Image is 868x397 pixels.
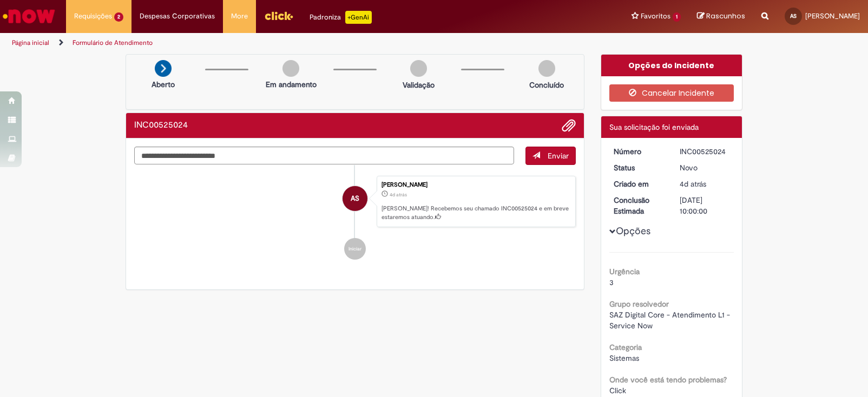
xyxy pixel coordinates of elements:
[548,151,569,161] span: Enviar
[343,186,367,211] div: Arthur Costa Sequeira
[266,79,317,90] p: Em andamento
[12,38,49,47] a: Página inicial
[609,342,642,352] b: Categoria
[282,60,299,77] img: img-circle-grey.png
[606,195,672,216] dt: Conclusão Estimada
[680,146,730,157] div: INC00525024
[601,55,742,76] div: Opções do Incidente
[609,299,669,309] b: Grupo resolvedor
[609,310,732,330] span: SAZ Digital Core - Atendimento L1 - Service Now
[673,12,681,22] span: 1
[609,386,626,395] span: Click
[790,12,797,19] span: AS
[345,11,372,24] p: +GenAi
[680,195,730,216] div: [DATE] 10:00:00
[609,353,639,363] span: Sistemas
[609,277,614,287] span: 3
[134,165,576,271] ul: Histórico de tíquete
[73,38,153,47] a: Formulário de Atendimento
[680,178,730,189] div: 26/09/2025 21:15:54
[609,84,734,102] button: Cancelar Incidente
[525,147,576,165] button: Enviar
[609,267,640,276] b: Urgência
[606,178,672,189] dt: Criado em
[680,162,730,173] div: Novo
[8,33,570,53] ul: Trilhas de página
[609,375,727,385] b: Onde você está tendo problemas?
[351,186,359,211] span: AS
[641,11,670,22] span: Favoritos
[264,8,293,24] img: click_logo_yellow_360x200.png
[231,11,248,22] span: More
[410,60,427,77] img: img-circle-grey.png
[152,79,175,90] p: Aberto
[310,11,372,24] div: Padroniza
[606,146,672,157] dt: Número
[134,121,188,130] h2: INC00525024 Histórico de tíquete
[697,11,745,22] a: Rascunhos
[609,122,699,132] span: Sua solicitação foi enviada
[680,179,706,189] span: 4d atrás
[74,11,112,22] span: Requisições
[382,204,570,221] p: [PERSON_NAME]! Recebemos seu chamado INC00525024 e em breve estaremos atuando.
[140,11,215,22] span: Despesas Corporativas
[529,80,564,90] p: Concluído
[805,11,860,21] span: [PERSON_NAME]
[382,182,570,188] div: [PERSON_NAME]
[134,147,514,165] textarea: Digite sua mensagem aqui...
[606,162,672,173] dt: Status
[134,176,576,228] li: Arthur Costa Sequeira
[114,12,123,22] span: 2
[562,118,576,133] button: Adicionar anexos
[403,80,435,90] p: Validação
[1,5,57,27] img: ServiceNow
[390,191,407,198] span: 4d atrás
[538,60,555,77] img: img-circle-grey.png
[155,60,172,77] img: arrow-next.png
[706,11,745,21] span: Rascunhos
